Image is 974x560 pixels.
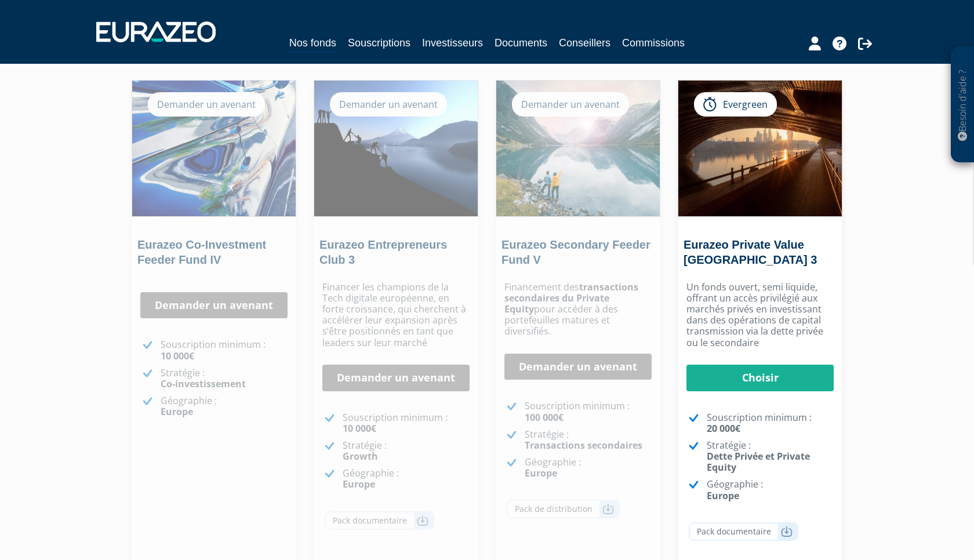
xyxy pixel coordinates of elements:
strong: Europe [161,405,193,418]
p: Géographie : [161,395,288,417]
p: Géographie : [343,468,470,490]
strong: Transactions secondaires [525,439,642,452]
p: Stratégie : [161,368,288,390]
a: Demander un avenant [140,292,288,319]
p: Souscription minimum : [161,339,288,361]
p: Souscription minimum : [343,412,470,434]
div: Evergreen [694,92,777,117]
strong: 10 000€ [343,422,376,435]
p: Un fonds ouvert, semi liquide, offrant un accès privilégié aux marchés privés en investissant dan... [686,282,834,348]
a: Conseillers [559,35,610,51]
a: Documents [495,35,547,51]
strong: 100 000€ [525,411,564,424]
strong: Growth [343,450,378,463]
p: Financement des pour accéder à des portefeuilles matures et diversifiés. [504,282,652,337]
a: Demander un avenant [322,365,470,391]
p: Géographie : [525,457,652,479]
img: Eurazeo Secondary Feeder Fund V [496,81,660,216]
img: Eurazeo Private Value Europe 3 [678,81,842,216]
p: Géographie : [707,479,834,501]
a: Investisseurs [422,35,483,51]
img: Eurazeo Co-Investment Feeder Fund IV [132,81,296,216]
a: Pack de distribution [507,500,620,518]
div: Demander un avenant [148,92,265,117]
div: Demander un avenant [330,92,447,117]
a: Nos fonds [289,35,336,53]
strong: Co-investissement [161,377,246,390]
a: Pack documentaire [689,522,798,541]
a: Commissions [622,35,685,51]
p: Stratégie : [343,440,470,462]
strong: Dette Privée et Private Equity [707,450,810,474]
a: Choisir [686,365,834,391]
a: Pack documentaire [325,511,434,530]
p: Souscription minimum : [525,401,652,423]
a: Eurazeo Co-Investment Feeder Fund IV [137,238,266,266]
p: Stratégie : [525,429,652,451]
strong: 20 000€ [707,422,740,435]
img: Eurazeo Entrepreneurs Club 3 [314,81,478,216]
strong: Europe [343,478,375,490]
strong: transactions secondaires du Private Equity [504,281,638,315]
p: Stratégie : [707,440,834,474]
a: Eurazeo Entrepreneurs Club 3 [319,238,447,266]
a: Eurazeo Private Value [GEOGRAPHIC_DATA] 3 [684,238,817,266]
strong: Europe [525,467,557,479]
p: Souscription minimum : [707,412,834,434]
a: Demander un avenant [504,354,652,380]
p: Besoin d'aide ? [956,53,969,157]
a: Eurazeo Secondary Feeder Fund V [501,238,650,266]
img: 1732889491-logotype_eurazeo_blanc_rvb.png [96,21,216,42]
strong: 10 000€ [161,350,194,362]
strong: Europe [707,489,739,502]
a: Souscriptions [348,35,410,51]
p: Financer les champions de la Tech digitale européenne, en forte croissance, qui cherchent à accél... [322,282,470,348]
div: Demander un avenant [512,92,629,117]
